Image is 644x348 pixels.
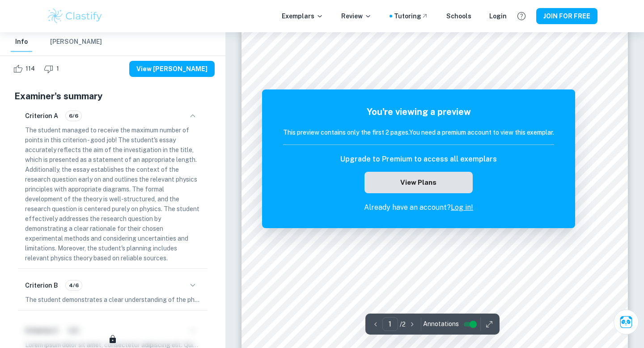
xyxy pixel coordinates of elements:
[129,61,215,77] button: View [PERSON_NAME]
[21,64,40,73] span: 114
[25,125,200,263] p: The student managed to receive the maximum number of points in this criterion - good job! The stu...
[42,62,64,76] div: Dislike
[446,11,471,21] a: Schools
[283,105,554,119] h5: You're viewing a preview
[423,319,459,329] span: Annotations
[11,32,32,52] button: Info
[14,89,211,103] h5: Examiner's summary
[283,127,554,137] h6: This preview contains only the first 2 pages. You need a premium account to view this exemplar.
[451,203,473,212] a: Log in!
[283,202,554,213] p: Already have an account?
[400,319,406,329] p: / 2
[364,172,473,193] button: View Plans
[25,111,58,121] h6: Criterion A
[489,11,507,21] a: Login
[66,112,81,120] span: 6/6
[282,11,323,21] p: Exemplars
[536,8,597,24] button: JOIN FOR FREE
[66,281,82,289] span: 4/6
[50,32,102,52] button: [PERSON_NAME]
[47,7,103,25] img: Clastify logo
[341,11,372,21] p: Review
[11,62,40,76] div: Like
[394,11,428,21] a: Tutoring
[514,8,529,24] button: Help and Feedback
[340,154,497,165] h6: Upgrade to Premium to access all exemplars
[25,280,58,290] h6: Criterion B
[25,295,200,305] p: The student demonstrates a clear understanding of the physics concepts focused on in the essay, p...
[51,64,64,73] span: 1
[614,310,639,335] button: Ask Clai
